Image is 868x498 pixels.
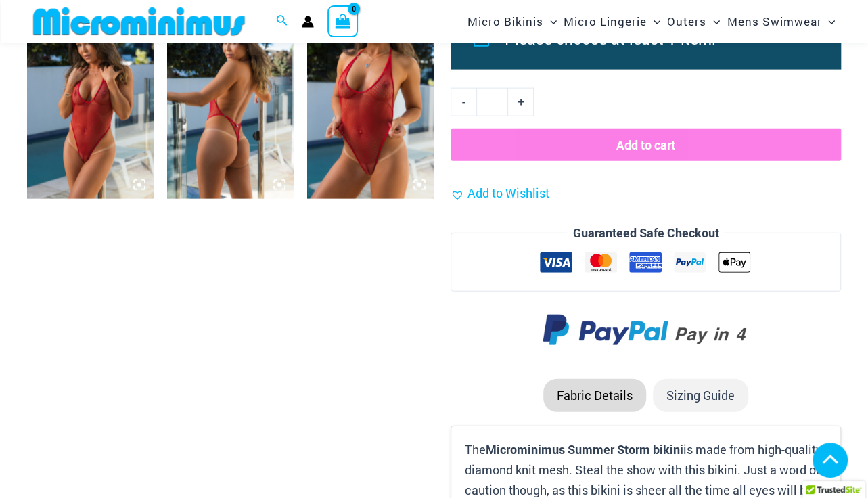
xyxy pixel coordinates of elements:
[464,4,560,39] a: Micro BikinisMenu ToggleMenu Toggle
[486,441,683,457] b: Microminimus Summer Storm bikini
[467,185,549,201] span: Add to Wishlist
[821,4,835,39] span: Menu Toggle
[451,88,476,116] a: -
[667,4,706,39] span: Outers
[543,379,646,413] li: Fabric Details
[543,4,557,39] span: Menu Toggle
[451,129,841,161] button: Add to cart
[276,13,288,30] a: Search icon link
[28,6,250,37] img: MM SHOP LOGO FLAT
[167,9,294,200] img: Summer Storm Red 8019 One Piece
[467,4,543,39] span: Micro Bikinis
[327,5,359,37] a: View Shopping Cart, empty
[307,9,434,200] img: Summer Storm Red 8019 One Piece
[27,9,154,200] img: Summer Storm Red 8019 One Piece
[560,4,664,39] a: Micro LingerieMenu ToggleMenu Toggle
[476,88,508,116] input: Product quantity
[727,4,821,39] span: Mens Swimwear
[653,379,748,413] li: Sizing Guide
[462,2,841,41] nav: Site Navigation
[723,4,838,39] a: Mens SwimwearMenu ToggleMenu Toggle
[664,4,723,39] a: OutersMenu ToggleMenu Toggle
[564,4,647,39] span: Micro Lingerie
[302,16,314,28] a: Account icon link
[451,183,549,204] a: Add to Wishlist
[567,223,724,244] legend: Guaranteed Safe Checkout
[508,88,534,116] a: +
[647,4,660,39] span: Menu Toggle
[706,4,720,39] span: Menu Toggle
